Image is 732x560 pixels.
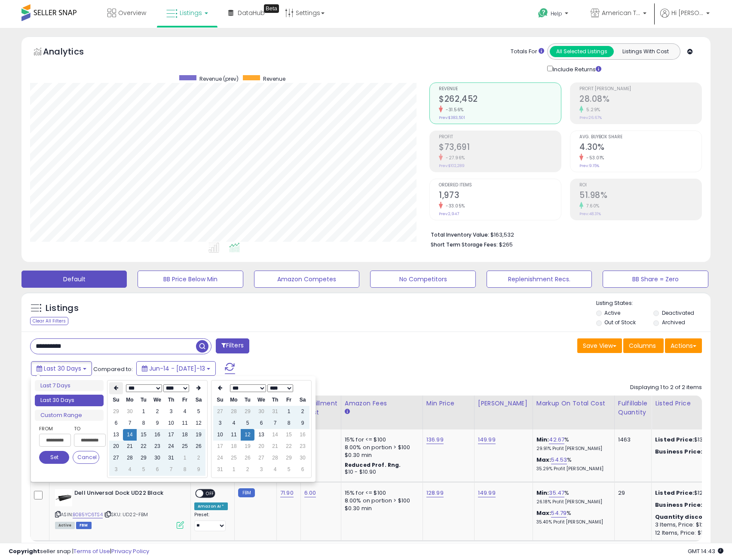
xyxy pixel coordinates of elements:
td: 13 [109,429,123,441]
small: Prev: $383,501 [439,115,465,120]
td: 31 [164,452,178,464]
div: $137.41 [655,436,726,444]
td: 7 [268,417,282,429]
p: 35.29% Profit [PERSON_NAME] [536,466,608,472]
a: 136.99 [426,435,444,444]
b: Short Term Storage Fees: [431,241,498,248]
small: 5.29% [583,107,600,113]
button: Last 30 Days [31,361,92,376]
b: Min: [536,489,549,497]
td: 22 [137,441,150,452]
span: Revenue [263,75,285,82]
td: 11 [178,417,192,429]
div: Amazon Fees [345,399,419,408]
a: 35.47 [549,489,564,497]
td: 15 [137,429,150,441]
a: Hi [PERSON_NAME] [660,9,710,28]
td: 29 [282,452,296,464]
td: 27 [109,452,123,464]
span: DataHub [238,9,265,17]
a: 128.99 [426,489,444,497]
div: $129.5 [655,501,726,509]
p: 29.91% Profit [PERSON_NAME] [536,446,608,452]
th: Tu [241,394,254,406]
small: -53.01% [583,155,604,161]
td: 6 [150,464,164,475]
button: Replenishment Recs. [487,271,592,288]
h2: 51.98% [579,190,701,202]
h5: Analytics [43,46,101,60]
td: 15 [282,429,296,441]
small: FBM [238,488,255,497]
div: $129.99 [655,489,726,497]
a: 42.67 [549,435,564,444]
td: 9 [192,464,205,475]
button: No Competitors [370,271,475,288]
th: Fr [178,394,192,406]
li: $163,532 [431,229,695,239]
a: 71.90 [280,489,294,497]
small: -27.96% [443,155,465,161]
div: Displaying 1 to 2 of 2 items [630,383,702,392]
b: Business Price: [655,447,702,456]
div: % [536,456,608,472]
td: 24 [164,441,178,452]
a: B0B5YC6TS4 [73,511,103,518]
td: 30 [150,452,164,464]
div: $0.30 min [345,451,416,459]
td: 17 [164,429,178,441]
td: 30 [254,406,268,417]
td: 30 [123,406,137,417]
li: Last 7 Days [35,380,104,392]
h2: 1,973 [439,190,561,202]
button: Default [21,271,127,288]
div: Include Returns [541,64,612,74]
td: 21 [268,441,282,452]
div: Min Price [426,399,471,408]
td: 3 [213,417,227,429]
td: 7 [164,464,178,475]
td: 26 [241,452,254,464]
td: 25 [178,441,192,452]
td: 31 [268,406,282,417]
td: 3 [164,406,178,417]
h2: 28.08% [579,94,701,106]
b: Total Inventory Value: [431,231,489,238]
span: Revenue (prev) [199,75,239,82]
span: All listings currently available for purchase on Amazon [55,522,75,529]
div: 1463 [618,436,645,444]
button: Listings With Cost [613,46,677,57]
h2: $73,691 [439,142,561,154]
button: Save View [577,338,622,353]
td: 23 [296,441,309,452]
td: 28 [227,406,241,417]
td: 12 [241,429,254,441]
td: 8 [137,417,150,429]
span: Revenue [439,87,561,91]
th: Sa [192,394,205,406]
small: -31.56% [443,107,464,113]
th: The percentage added to the cost of goods (COGS) that forms the calculator for Min & Max prices. [533,396,614,429]
small: Prev: 9.15% [579,163,599,168]
td: 7 [123,417,137,429]
td: 4 [123,464,137,475]
button: Amazon Competes [254,271,359,288]
button: BB Price Below Min [138,271,243,288]
th: Tu [137,394,150,406]
label: Archived [662,319,685,326]
td: 24 [213,452,227,464]
button: All Selected Listings [550,46,614,57]
a: 54.79 [551,509,567,517]
td: 2 [150,406,164,417]
b: Max: [536,456,551,464]
b: Listed Price: [655,435,694,444]
div: $136.99 [655,448,726,456]
td: 11 [227,429,241,441]
div: % [536,509,608,525]
div: Markup on Total Cost [536,399,611,408]
button: Set [39,451,69,464]
p: 26.18% Profit [PERSON_NAME] [536,499,608,505]
td: 14 [123,429,137,441]
div: 29 [618,489,645,497]
span: OFF [203,490,217,497]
